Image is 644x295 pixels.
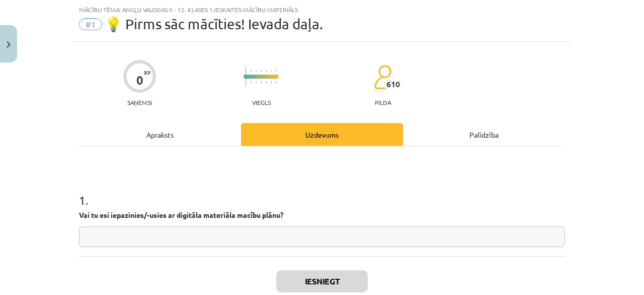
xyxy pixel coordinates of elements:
img: icon-short-line-57e1e144782c952c97e751825c79c345078a6d821885a25fce030b3d8c18986b.svg [271,81,272,84]
p: pilda [375,99,391,106]
span: #1 [79,18,102,30]
img: icon-short-line-57e1e144782c952c97e751825c79c345078a6d821885a25fce030b3d8c18986b.svg [251,70,252,72]
img: icon-long-line-d9ea69661e0d244f92f715978eff75569469978d946b2353a9bb055b3ed8787d.svg [246,67,247,87]
img: icon-short-line-57e1e144782c952c97e751825c79c345078a6d821885a25fce030b3d8c18986b.svg [276,70,277,72]
img: icon-short-line-57e1e144782c952c97e751825c79c345078a6d821885a25fce030b3d8c18986b.svg [256,81,257,84]
h1: 1 . [79,175,565,207]
img: icon-short-line-57e1e144782c952c97e751825c79c345078a6d821885a25fce030b3d8c18986b.svg [271,70,272,72]
div: Mācību tēma: Angļu valodas ii - 12. klases 1.ieskaites mācību materiāls [79,6,565,13]
img: students-c634bb4e5e11cddfef0936a35e636f08e4e9abd3cc4e673bd6f9a4125e45ecb1.svg [374,65,391,90]
div: 0 [136,73,143,87]
img: icon-short-line-57e1e144782c952c97e751825c79c345078a6d821885a25fce030b3d8c18986b.svg [261,70,262,72]
img: icon-close-lesson-0947bae3869378f0d4975bcd49f059093ad1ed9edebbc8119c70593378902aed.svg [7,41,11,48]
button: Iesniegt [276,270,368,292]
strong: Vai tu esi iepazinies/-usies ar digitāla materiāla macību plānu? [79,210,283,219]
span: 610 [386,80,400,89]
div: Apraksts [79,123,241,146]
img: icon-short-line-57e1e144782c952c97e751825c79c345078a6d821885a25fce030b3d8c18986b.svg [276,81,277,84]
div: Palīdzība [403,123,565,146]
p: Saņemsi [123,99,156,106]
img: icon-short-line-57e1e144782c952c97e751825c79c345078a6d821885a25fce030b3d8c18986b.svg [261,81,262,84]
div: Uzdevums [241,123,403,146]
span: 💡 Pirms sāc mācīties! Ievada daļa. [105,16,323,32]
img: icon-short-line-57e1e144782c952c97e751825c79c345078a6d821885a25fce030b3d8c18986b.svg [256,70,257,72]
img: icon-short-line-57e1e144782c952c97e751825c79c345078a6d821885a25fce030b3d8c18986b.svg [266,81,267,84]
img: icon-short-line-57e1e144782c952c97e751825c79c345078a6d821885a25fce030b3d8c18986b.svg [266,70,267,72]
img: icon-short-line-57e1e144782c952c97e751825c79c345078a6d821885a25fce030b3d8c18986b.svg [251,81,252,84]
p: Viegls [252,99,271,106]
span: XP [144,70,150,75]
